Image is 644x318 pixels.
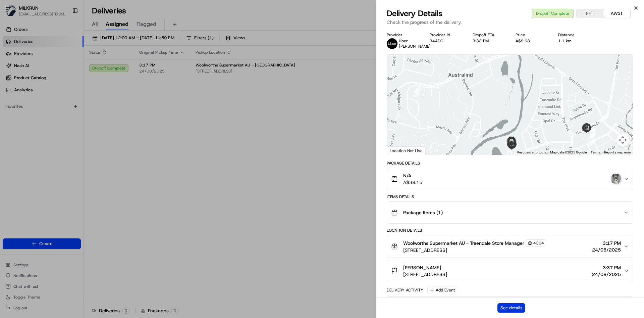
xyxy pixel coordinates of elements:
[399,44,431,49] span: [PERSON_NAME]
[387,8,442,19] span: Delivery Details
[550,150,587,154] span: Map data ©2025 Google
[600,113,607,121] div: 4
[387,202,633,223] button: Package Items (1)
[588,133,595,140] div: 5
[387,32,419,38] div: Provider
[592,246,621,253] span: 24/08/2025
[611,174,621,184] img: photo_proof_of_delivery image
[399,38,408,44] span: Uber
[558,32,590,38] div: Distance
[497,303,525,313] button: See details
[387,168,633,190] button: N/AA$38.15photo_proof_of_delivery image
[387,287,423,293] div: Delivery Activity
[387,19,633,26] p: Check the progress of the delivery.
[588,128,595,135] div: 7
[403,179,422,186] span: A$38.15
[592,240,621,246] span: 3:17 PM
[533,240,544,246] span: 4364
[591,150,600,154] a: Terms (opens in new tab)
[473,32,505,38] div: Dropoff ETA
[403,209,443,216] span: Package Items ( 1 )
[577,9,603,18] button: PHT
[387,228,633,233] div: Location Details
[616,133,630,147] button: Map camera controls
[413,89,421,97] div: 1
[516,32,548,38] div: Price
[403,240,524,246] span: Woolworths Supermarket AU - Treendale Store Manager
[558,38,590,44] div: 1.1 km
[486,56,493,63] div: 3
[389,146,411,155] a: Open this area in Google Maps (opens a new window)
[516,38,548,44] div: A$9.68
[389,146,411,155] img: Google
[517,150,546,155] button: Keyboard shortcuts
[589,131,596,138] div: 8
[403,271,447,278] span: [STREET_ADDRESS]
[430,38,443,44] button: 34ADC
[387,161,633,166] div: Package Details
[414,86,421,93] div: 2
[387,235,633,258] button: Woolworths Supermarket AU - Treendale Store Manager4364[STREET_ADDRESS]3:17 PM24/08/2025
[427,286,457,294] button: Add Event
[603,9,630,18] button: AWST
[387,194,633,199] div: Items Details
[403,247,546,254] span: [STREET_ADDRESS]
[588,138,595,146] div: 9
[403,172,422,179] span: N/A
[430,32,462,38] div: Provider Id
[604,150,631,154] a: Report a map error
[403,264,441,271] span: [PERSON_NAME]
[592,271,621,278] span: 24/08/2025
[387,146,426,155] div: Location Not Live
[387,38,397,49] img: uber-new-logo.jpeg
[387,260,633,282] button: [PERSON_NAME][STREET_ADDRESS]3:37 PM24/08/2025
[592,264,621,271] span: 3:37 PM
[473,38,505,44] div: 3:32 PM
